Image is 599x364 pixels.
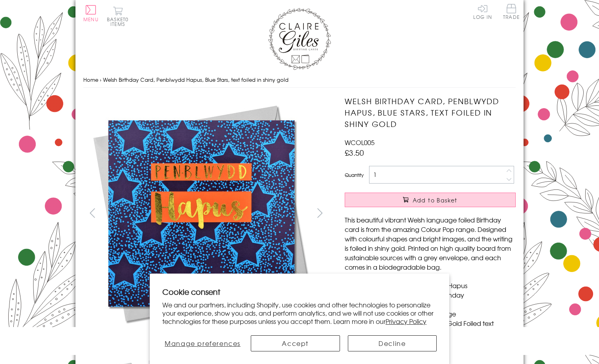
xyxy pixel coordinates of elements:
[83,76,98,83] a: Home
[83,5,99,22] button: Menu
[83,72,516,88] nav: breadcrumbs
[345,147,364,158] span: £3.50
[83,96,319,331] img: Welsh Birthday Card, Penblwydd Hapus, Blue Stars, text foiled in shiny gold
[162,335,243,351] button: Manage preferences
[386,316,426,326] a: Privacy Policy
[329,96,565,331] img: Welsh Birthday Card, Penblwydd Hapus, Blue Stars, text foiled in shiny gold
[503,4,520,19] span: Trade
[251,335,340,351] button: Accept
[100,76,101,83] span: ›
[345,215,516,272] p: This beautiful vibrant Welsh language foiled Birthday card is from the amazing Colour Pop range. ...
[473,4,492,19] a: Log In
[110,16,129,28] span: 0 items
[83,16,99,23] span: Menu
[345,96,516,129] h1: Welsh Birthday Card, Penblwydd Hapus, Blue Stars, text foiled in shiny gold
[311,204,329,222] button: next
[413,196,458,204] span: Add to Basket
[162,286,437,297] h2: Cookie consent
[83,204,101,222] button: prev
[345,138,375,147] span: WCOL005
[348,335,437,351] button: Decline
[162,301,437,325] p: We and our partners, including Shopify, use cookies and other technologies to personalize your ex...
[268,8,331,70] img: Claire Giles Greetings Cards
[345,171,364,178] label: Quantity
[103,76,288,83] span: Welsh Birthday Card, Penblwydd Hapus, Blue Stars, text foiled in shiny gold
[503,4,520,21] a: Trade
[107,6,129,26] button: Basket0 items
[345,193,516,207] button: Add to Basket
[165,338,241,348] span: Manage preferences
